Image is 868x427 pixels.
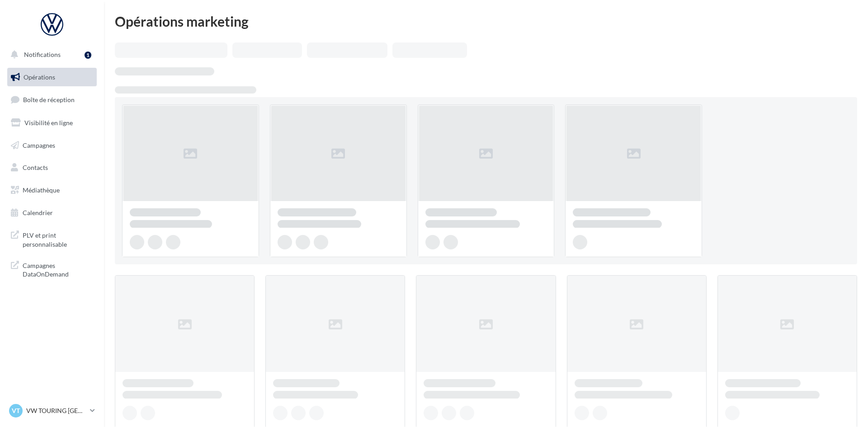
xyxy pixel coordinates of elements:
span: Contacts [23,164,48,171]
span: Campagnes [23,141,55,149]
span: VT [12,406,20,415]
div: 1 [85,52,91,59]
a: PLV et print personnalisable [5,225,99,252]
div: Opérations marketing [115,14,857,28]
span: Visibilité en ligne [24,119,73,127]
a: VT VW TOURING [GEOGRAPHIC_DATA] [7,402,97,419]
a: Campagnes DataOnDemand [5,256,99,282]
span: Boîte de réception [23,96,75,103]
span: Médiathèque [23,186,60,194]
a: Campagnes [5,136,99,155]
a: Calendrier [5,203,99,222]
span: Notifications [24,51,61,58]
span: Campagnes DataOnDemand [23,259,93,279]
span: PLV et print personnalisable [23,229,93,249]
a: Opérations [5,68,99,87]
button: Notifications 1 [5,45,95,64]
span: Opérations [24,73,55,81]
p: VW TOURING [GEOGRAPHIC_DATA] [26,406,86,415]
a: Boîte de réception [5,90,99,109]
a: Médiathèque [5,181,99,200]
a: Visibilité en ligne [5,113,99,132]
span: Calendrier [23,209,53,216]
a: Contacts [5,158,99,177]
